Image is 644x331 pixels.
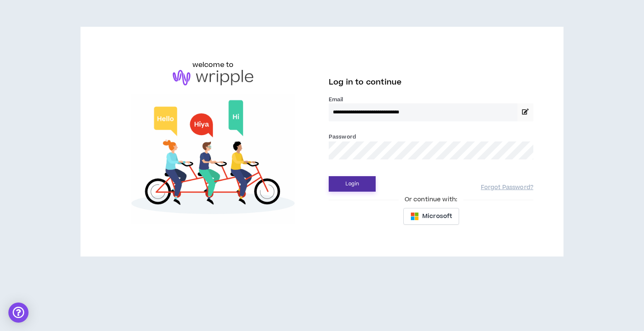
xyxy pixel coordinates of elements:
img: Welcome to Wripple [111,94,315,223]
button: Microsoft [403,208,459,225]
a: Forgot Password? [481,184,533,192]
label: Password [329,133,356,141]
div: Open Intercom Messenger [8,303,29,323]
button: Login [329,176,376,192]
span: Log in to continue [329,77,402,87]
label: Email [329,96,533,103]
h6: welcome to [192,60,234,70]
span: Microsoft [422,212,452,221]
span: Or continue with: [399,195,463,204]
img: logo-brand.png [173,70,253,86]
